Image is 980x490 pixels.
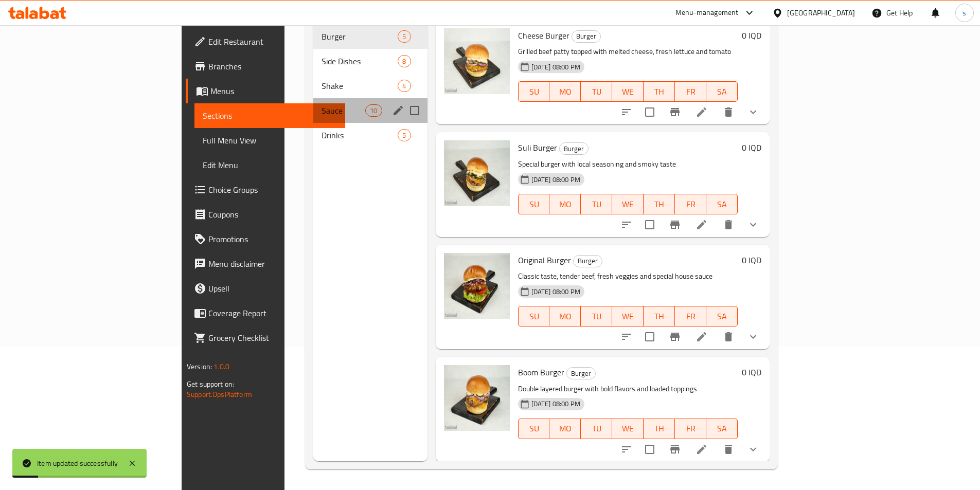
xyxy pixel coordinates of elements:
[518,45,738,58] p: Grilled beef patty topped with melted cheese, fresh lettuce and tomato
[213,360,229,373] span: 1.0.0
[518,81,550,102] button: SU
[741,437,765,462] button: show more
[549,194,581,214] button: MO
[518,383,738,395] p: Double layered burger with bold flavors and loaded toppings
[208,35,337,48] span: Edit Restaurant
[639,326,661,348] span: Select to update
[612,194,644,214] button: WE
[523,309,546,324] span: SU
[322,80,398,92] span: Shake
[208,184,337,196] span: Choice Groups
[554,197,577,212] span: MO
[742,365,761,379] h6: 0 IQD
[208,60,337,72] span: Branches
[675,419,706,439] button: FR
[554,309,577,324] span: MO
[322,104,365,117] span: Sauce
[398,57,410,66] span: 8
[444,365,510,431] img: Boom Burger
[648,309,671,324] span: TH
[518,28,569,43] span: Cheese Burger
[203,159,337,171] span: Edit Menu
[675,81,706,102] button: FR
[639,439,661,460] span: Select to update
[574,255,602,267] span: Burger
[716,100,741,124] button: delete
[518,140,557,155] span: Suli Burger
[747,331,759,343] svg: Show Choices
[585,84,608,99] span: TU
[648,421,671,436] span: TH
[560,143,588,155] span: Burger
[194,103,345,128] a: Sections
[518,365,564,380] span: Boom Burger
[322,129,398,141] span: Drinks
[716,212,741,237] button: delete
[741,100,765,124] button: show more
[549,419,581,439] button: MO
[390,103,406,118] button: edit
[706,194,738,214] button: SA
[679,421,702,436] span: FR
[644,81,675,102] button: TH
[208,282,337,295] span: Upsell
[573,255,602,267] div: Burger
[186,325,345,350] a: Grocery Checklist
[549,81,581,102] button: MO
[675,306,706,326] button: FR
[644,306,675,326] button: TH
[648,84,671,99] span: TH
[527,175,584,185] span: [DATE] 08:00 PM
[614,212,639,237] button: sort-choices
[742,253,761,267] h6: 0 IQD
[639,214,661,235] span: Select to update
[616,84,639,99] span: WE
[210,85,337,97] span: Menus
[716,437,741,462] button: delete
[203,110,337,122] span: Sections
[186,227,345,251] a: Promotions
[679,84,702,99] span: FR
[186,276,345,301] a: Upsell
[208,233,337,245] span: Promotions
[585,309,608,324] span: TU
[581,194,612,214] button: TU
[696,331,708,343] a: Edit menu item
[706,306,738,326] button: SA
[567,368,595,379] span: Burger
[614,100,639,124] button: sort-choices
[398,55,411,67] div: items
[614,324,639,349] button: sort-choices
[616,421,639,436] span: WE
[710,197,734,212] span: SA
[398,81,410,91] span: 4
[322,55,398,67] span: Side Dishes
[203,134,337,147] span: Full Menu View
[585,421,608,436] span: TU
[679,309,702,324] span: FR
[612,419,644,439] button: WE
[963,7,966,19] span: s
[747,106,759,118] svg: Show Choices
[186,251,345,276] a: Menu disclaimer
[313,49,427,74] div: Side Dishes8
[208,208,337,221] span: Coupons
[208,307,337,319] span: Coverage Report
[716,324,741,349] button: delete
[208,258,337,270] span: Menu disclaimer
[365,104,382,117] div: items
[523,197,546,212] span: SU
[518,419,550,439] button: SU
[518,158,738,171] p: Special burger with local seasoning and smoky taste
[648,197,671,212] span: TH
[313,24,427,49] div: Burger5
[612,306,644,326] button: WE
[559,142,589,155] div: Burger
[696,219,708,231] a: Edit menu item
[398,131,410,140] span: 5
[644,419,675,439] button: TH
[741,212,765,237] button: show more
[581,419,612,439] button: TU
[675,194,706,214] button: FR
